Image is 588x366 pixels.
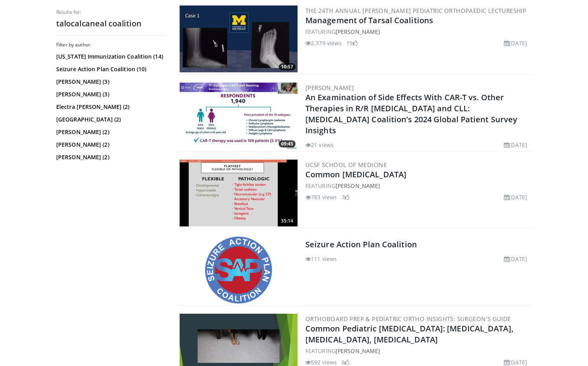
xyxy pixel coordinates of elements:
span: 35:14 [279,217,296,224]
a: Seizure Action Plan Coalition (10) [56,65,164,73]
span: 10:57 [279,63,296,70]
a: [PERSON_NAME] [336,182,380,189]
a: [PERSON_NAME] (2) [56,128,164,136]
li: 19 [346,39,357,47]
li: 2,379 views [305,39,342,47]
a: 35:14 [180,160,298,226]
li: [DATE] [504,255,527,263]
a: 10:57 [180,6,298,72]
a: Common Pediatric [MEDICAL_DATA]: [MEDICAL_DATA], [MEDICAL_DATA], [MEDICAL_DATA] [305,323,513,345]
a: Common [MEDICAL_DATA] [305,169,406,180]
li: 21 views [305,141,334,149]
h2: talocalcaneal coalition [56,18,166,29]
a: Management of Tarsal Coalitions [305,15,433,26]
a: [PERSON_NAME] (2) [56,141,164,149]
a: [PERSON_NAME] (3) [56,78,164,86]
a: [GEOGRAPHIC_DATA] (2) [56,116,164,123]
a: [PERSON_NAME] [336,347,380,355]
a: An Examination of Side Effects With CAR-T vs. Other Therapies in R/R [MEDICAL_DATA] and CLL: [MED... [305,92,517,136]
img: 032b8d4c-ac6e-4299-ae45-64df5888c7fb.300x170_q85_crop-smart_upscale.jpg [180,160,298,226]
a: Seizure Action Plan Coalition [305,239,417,250]
li: [DATE] [504,193,527,201]
img: cc2bfceb-5f72-490e-940d-c2fd6cb08612.300x170_q85_crop-smart_upscale.jpg [180,83,298,149]
li: 783 views [305,193,337,201]
div: FEATURING [305,182,530,190]
a: [PERSON_NAME] [305,84,354,92]
li: 111 views [305,255,337,263]
a: OrthoBoard Prep & Pediatric Ortho Insights: Surgeon's Guide [305,315,511,323]
a: The 24th Annual [PERSON_NAME] Pediatric Orthopaedic Lectureship [305,7,526,15]
li: [DATE] [504,39,527,47]
img: Seizure Action Plan Coalition [205,237,272,303]
a: [PERSON_NAME] (3) [56,90,164,98]
a: 09:45 [180,83,298,149]
h3: Filter by author: [56,42,166,48]
div: FEATURING [305,347,530,355]
a: UCSF School of Medicine [305,161,387,169]
p: Results for: [56,9,166,15]
li: [DATE] [504,141,527,149]
li: 7 [342,193,349,201]
span: 09:45 [279,140,296,147]
a: [PERSON_NAME] (2) [56,153,164,161]
a: Electra [PERSON_NAME] (2) [56,103,164,111]
a: [PERSON_NAME] [336,28,380,35]
div: FEATURING [305,28,530,36]
a: [US_STATE] Immunization Coalition (14) [56,53,164,61]
img: 9697fd29-1b97-41a1-8544-5cc1556af618.300x170_q85_crop-smart_upscale.jpg [180,6,298,72]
